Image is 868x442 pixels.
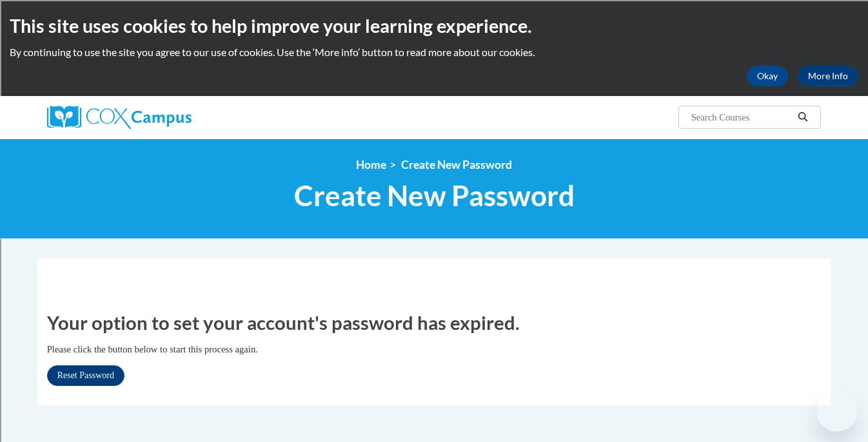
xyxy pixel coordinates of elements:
iframe: Button to launch messaging window [816,390,858,432]
a: Cox Campus [47,106,292,129]
span: Create New Password [294,178,575,213]
a: Home [356,158,386,171]
button: Search [793,110,813,125]
input: Search Courses [690,110,793,125]
span: Create New Password [401,158,512,171]
img: Cox Campus [47,106,192,129]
